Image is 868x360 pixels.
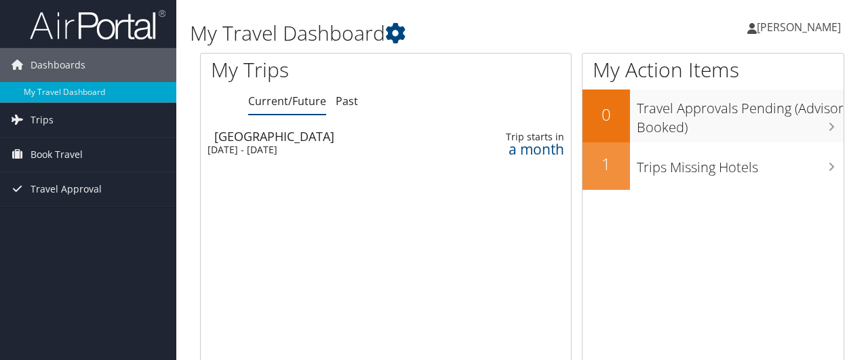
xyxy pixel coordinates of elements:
a: 1Trips Missing Hotels [583,142,844,190]
a: Current/Future [248,94,326,108]
a: 0Travel Approvals Pending (Advisor Booked) [583,89,844,142]
span: Trips [31,103,54,137]
div: Trip starts in [487,131,564,143]
span: Book Travel [31,138,83,172]
h1: My Action Items [583,56,844,84]
div: [DATE] - [DATE] [208,144,439,156]
h3: Trips Missing Hotels [637,151,844,177]
div: [GEOGRAPHIC_DATA] [214,130,446,142]
h2: 0 [583,103,630,126]
div: a month [487,143,564,155]
a: Past [336,94,358,108]
span: Dashboards [31,48,85,82]
h2: 1 [583,153,630,176]
span: Travel Approval [31,172,102,206]
img: airportal-logo.png [30,9,165,41]
span: [PERSON_NAME] [757,20,841,35]
a: [PERSON_NAME] [747,7,854,47]
h1: My Trips [211,56,406,84]
h3: Travel Approvals Pending (Advisor Booked) [637,92,844,137]
h1: My Travel Dashboard [190,19,633,47]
